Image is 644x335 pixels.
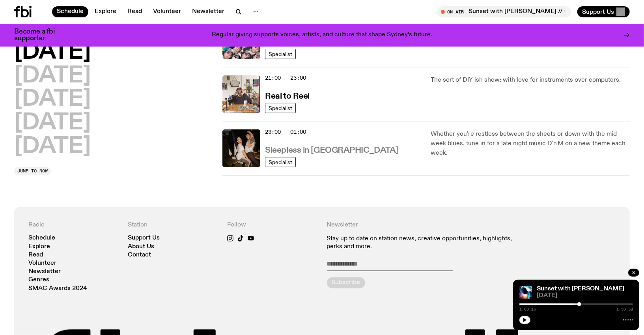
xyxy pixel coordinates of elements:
h3: Sleepless in [GEOGRAPHIC_DATA] [265,146,398,155]
h4: Radio [28,221,118,229]
a: About Us [128,244,154,250]
a: Read [28,252,43,258]
span: 1:59:58 [616,307,633,311]
span: Specialist [269,159,292,165]
p: Stay up to date on station news, creative opportunities, highlights, perks and more. [327,235,516,250]
button: [DATE] [14,136,91,158]
button: [DATE] [14,65,91,87]
a: Specialist [265,49,296,59]
button: Subscribe [327,277,365,288]
a: Contact [128,252,151,258]
a: Sleepless in [GEOGRAPHIC_DATA] [265,145,398,155]
h4: Station [128,221,218,229]
a: Volunteer [148,6,186,17]
h4: Follow [227,221,317,229]
a: SMAC Awards 2024 [28,286,87,292]
h3: Real to Reel [265,92,310,101]
a: Explore [28,244,50,250]
a: Schedule [52,6,88,17]
span: Specialist [269,105,292,111]
img: Marcus Whale is on the left, bent to his knees and arching back with a gleeful look his face He i... [222,129,260,167]
a: Newsletter [28,269,61,275]
button: [DATE] [14,89,91,111]
img: Jasper Craig Adams holds a vintage camera to his eye, obscuring his face. He is wearing a grey ju... [222,75,260,113]
span: 21:00 - 23:00 [265,74,306,82]
a: Schedule [28,235,55,241]
span: Support Us [582,8,614,15]
a: Specialist [265,103,296,113]
button: Jump to now [14,167,51,175]
a: Real to Reel [265,91,310,101]
button: Support Us [577,6,630,17]
span: Jump to now [17,169,48,173]
a: Specialist [265,157,296,167]
p: Whether you're restless between the sheets or down with the mid-week blues, tune in for a late ni... [431,129,630,158]
a: Sunset with [PERSON_NAME] [537,286,624,292]
a: Volunteer [28,260,56,266]
a: Read [123,6,147,17]
h3: Become a fbi supporter [14,28,65,42]
a: Newsletter [187,6,229,17]
button: [DATE] [14,112,91,134]
button: [DATE] [14,41,91,64]
span: Specialist [269,51,292,57]
p: Regular giving supports voices, artists, and culture that shape Sydney’s future. [212,32,432,39]
a: Support Us [128,235,160,241]
button: On AirSunset with [PERSON_NAME] // Guest Mix: [PERSON_NAME] [437,6,571,17]
a: Explore [90,6,121,17]
span: 1:03:15 [519,307,536,311]
span: [DATE] [537,293,633,299]
h4: Newsletter [327,221,516,229]
img: Simon Caldwell stands side on, looking downwards. He has headphones on. Behind him is a brightly ... [519,286,532,299]
span: 23:00 - 01:00 [265,128,306,136]
p: The sort of DIY-ish show: with love for instruments over computers. [431,75,630,85]
a: Genres [28,277,49,283]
